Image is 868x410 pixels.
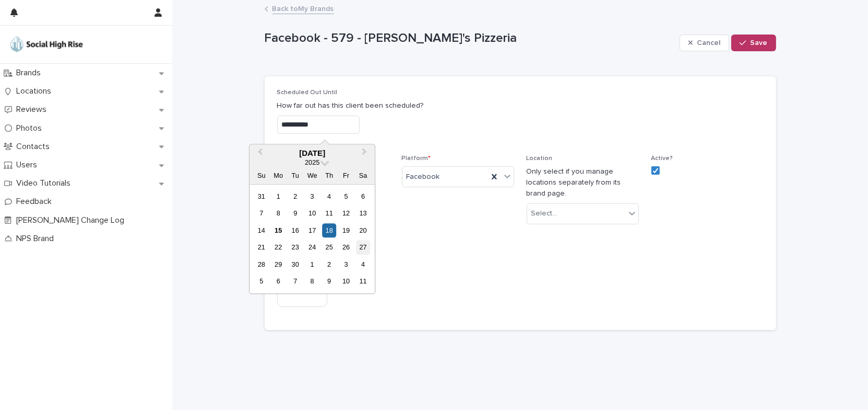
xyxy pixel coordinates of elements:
[651,155,673,162] span: Active?
[12,178,79,188] p: Video Tutorials
[339,207,353,221] div: Choose Friday, September 12th, 2025
[407,172,440,183] span: Facebook
[251,145,267,162] button: Previous Month
[12,86,60,96] p: Locations
[356,223,370,237] div: Choose Saturday, September 20th, 2025
[288,169,302,183] div: Tu
[305,169,319,183] div: We
[249,149,375,158] div: [DATE]
[356,241,370,255] div: Choose Saturday, September 27th, 2025
[356,257,370,271] div: Choose Saturday, October 4th, 2025
[339,241,353,255] div: Choose Friday, September 26th, 2025
[322,241,336,255] div: Choose Thursday, September 25th, 2025
[356,275,370,289] div: Choose Saturday, October 11th, 2025
[322,189,336,203] div: Choose Thursday, September 4th, 2025
[271,169,286,183] div: Mo
[356,189,370,203] div: Choose Saturday, September 6th, 2025
[254,189,268,203] div: Choose Sunday, August 31st, 2025
[305,189,319,203] div: Choose Wednesday, September 3rd, 2025
[288,189,302,203] div: Choose Tuesday, September 2nd, 2025
[305,159,319,167] span: 2025
[271,207,286,221] div: Choose Monday, September 8th, 2025
[12,197,60,207] p: Feedback
[305,223,319,237] div: Choose Wednesday, September 17th, 2025
[271,223,286,237] div: Choose Monday, September 15th, 2025
[277,89,338,96] span: Scheduled Out Until
[339,189,353,203] div: Choose Friday, September 5th, 2025
[8,34,85,55] img: o5DnuTxEQV6sW9jFYBBf
[12,234,62,244] p: NPS Brand
[322,257,336,271] div: Choose Thursday, October 2nd, 2025
[305,275,319,289] div: Choose Wednesday, October 8th, 2025
[272,2,334,14] a: Back toMy Brands
[322,275,336,289] div: Choose Thursday, October 9th, 2025
[253,188,372,290] div: month 2025-09
[288,223,302,237] div: Choose Tuesday, September 16th, 2025
[305,257,319,271] div: Choose Wednesday, October 1st, 2025
[697,39,720,47] span: Cancel
[288,275,302,289] div: Choose Tuesday, October 7th, 2025
[288,207,302,221] div: Choose Tuesday, September 9th, 2025
[12,123,50,133] p: Photos
[254,207,268,221] div: Choose Sunday, September 7th, 2025
[254,223,268,237] div: Choose Sunday, September 14th, 2025
[680,35,730,51] button: Cancel
[305,207,319,221] div: Choose Wednesday, September 10th, 2025
[339,257,353,271] div: Choose Friday, October 3rd, 2025
[277,100,764,111] p: How far out has this client been scheduled?
[271,275,286,289] div: Choose Monday, October 6th, 2025
[339,223,353,237] div: Choose Friday, September 19th, 2025
[339,169,353,183] div: Fr
[271,189,286,203] div: Choose Monday, September 1st, 2025
[254,241,268,255] div: Choose Sunday, September 21st, 2025
[527,155,553,162] span: Location
[731,35,776,51] button: Save
[322,169,336,183] div: Th
[288,257,302,271] div: Choose Tuesday, September 30th, 2025
[322,223,336,237] div: Choose Thursday, September 18th, 2025
[402,155,431,162] span: Platform
[12,160,45,170] p: Users
[356,207,370,221] div: Choose Saturday, September 13th, 2025
[12,142,58,152] p: Contacts
[322,207,336,221] div: Choose Thursday, September 11th, 2025
[12,105,55,115] p: Reviews
[288,241,302,255] div: Choose Tuesday, September 23rd, 2025
[271,257,286,271] div: Choose Monday, September 29th, 2025
[265,31,675,46] p: Facebook - 579 - [PERSON_NAME]'s Pizzeria
[12,68,49,78] p: Brands
[531,208,557,219] div: Select...
[254,257,268,271] div: Choose Sunday, September 28th, 2025
[357,145,374,162] button: Next Month
[12,215,133,225] p: [PERSON_NAME] Change Log
[254,169,268,183] div: Su
[305,241,319,255] div: Choose Wednesday, September 24th, 2025
[254,275,268,289] div: Choose Sunday, October 5th, 2025
[356,169,370,183] div: Sa
[339,275,353,289] div: Choose Friday, October 10th, 2025
[271,241,286,255] div: Choose Monday, September 22nd, 2025
[527,166,639,199] p: Only select if you manage locations separately from its brand page.
[751,39,768,47] span: Save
